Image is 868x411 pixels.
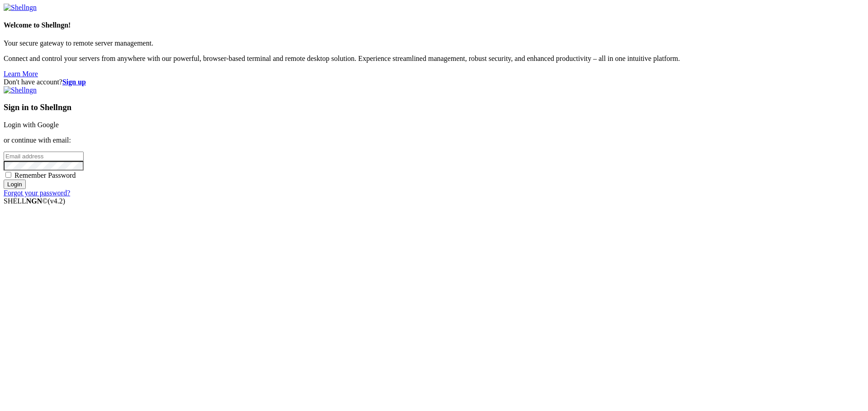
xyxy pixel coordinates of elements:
b: NGN [26,197,42,205]
span: SHELL © [4,197,65,205]
input: Login [4,180,26,189]
img: Shellngn [4,4,37,12]
a: Sign up [62,78,86,86]
a: Forgot your password? [4,189,70,197]
input: Email address [4,152,84,161]
a: Learn More [4,70,38,78]
h3: Sign in to Shellngn [4,102,864,112]
h4: Welcome to Shellngn! [4,21,864,29]
span: Remember Password [14,171,76,179]
p: Connect and control your servers from anywhere with our powerful, browser-based terminal and remo... [4,55,864,63]
p: Your secure gateway to remote server management. [4,39,864,47]
p: or continue with email: [4,136,864,144]
span: 4.2.0 [48,197,66,205]
img: Shellngn [4,86,37,94]
input: Remember Password [5,172,11,178]
div: Don't have account? [4,78,864,86]
a: Login with Google [4,121,59,129]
